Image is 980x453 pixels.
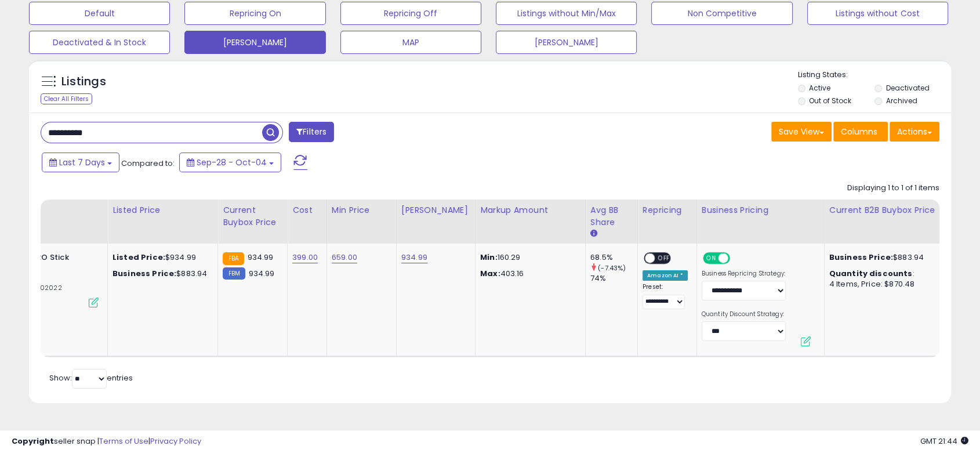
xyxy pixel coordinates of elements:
[829,252,943,263] div: $883.94
[289,122,334,142] button: Filters
[332,204,391,216] div: Min Price
[42,153,119,172] button: Last 7 Days
[829,268,913,279] b: Quantity discounts
[59,157,105,168] span: Last 7 Days
[12,436,201,447] div: seller snap | |
[920,436,968,447] span: 2025-10-12 21:44 GMT
[292,204,322,216] div: Cost
[829,269,943,279] div: :
[643,270,688,281] div: Amazon AI *
[590,204,633,229] div: Avg BB Share
[841,126,877,137] span: Columns
[340,31,481,54] button: MAP
[29,2,170,25] button: Default
[184,2,325,25] button: Repricing On
[728,253,746,263] span: OFF
[41,93,92,104] div: Clear All Filters
[651,2,792,25] button: Non Competitive
[197,157,267,168] span: Sep-28 - Oct-04
[99,436,148,447] a: Terms of Use
[809,96,851,106] label: Out of Stock
[49,372,133,383] span: Show: entries
[223,267,245,280] small: FBM
[590,252,637,263] div: 68.5%
[112,268,176,279] b: Business Price:
[29,31,170,54] button: Deactivated & In Stock
[702,310,786,318] label: Quantity Discount Strategy:
[292,252,318,263] a: 399.00
[150,436,201,447] a: Privacy Policy
[332,252,357,263] a: 659.00
[112,269,209,279] div: $883.94
[702,270,786,278] label: Business Repricing Strategy:
[179,153,281,172] button: Sep-28 - Oct-04
[590,229,597,239] small: Avg BB Share.
[496,2,637,25] button: Listings without Min/Max
[771,122,832,142] button: Save View
[655,253,673,263] span: OFF
[807,2,948,25] button: Listings without Cost
[886,96,917,106] label: Archived
[340,2,481,25] button: Repricing Off
[496,31,637,54] button: [PERSON_NAME]
[890,122,939,142] button: Actions
[112,204,213,216] div: Listed Price
[401,252,427,263] a: 934.99
[590,273,637,284] div: 74%
[223,204,282,229] div: Current Buybox Price
[223,252,244,265] small: FBA
[829,204,947,216] div: Current B2B Buybox Price
[480,204,580,216] div: Markup Amount
[847,183,939,194] div: Displaying 1 to 1 of 1 items
[833,122,888,142] button: Columns
[886,83,930,93] label: Deactivated
[480,252,498,263] strong: Min:
[480,269,576,279] p: 403.16
[829,279,943,289] div: 4 Items, Price: $870.48
[704,253,718,263] span: ON
[12,436,54,447] strong: Copyright
[829,252,893,263] b: Business Price:
[809,83,830,93] label: Active
[702,204,819,216] div: Business Pricing
[121,158,175,169] span: Compared to:
[61,74,106,90] h5: Listings
[247,252,273,263] span: 934.99
[401,204,470,216] div: [PERSON_NAME]
[184,31,325,54] button: [PERSON_NAME]
[643,283,688,309] div: Preset:
[480,252,576,263] p: 160.29
[798,70,951,81] p: Listing States:
[598,263,626,273] small: (-7.43%)
[112,252,165,263] b: Listed Price:
[643,204,692,216] div: Repricing
[112,252,209,263] div: $934.99
[480,268,500,279] strong: Max:
[248,268,274,279] span: 934.99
